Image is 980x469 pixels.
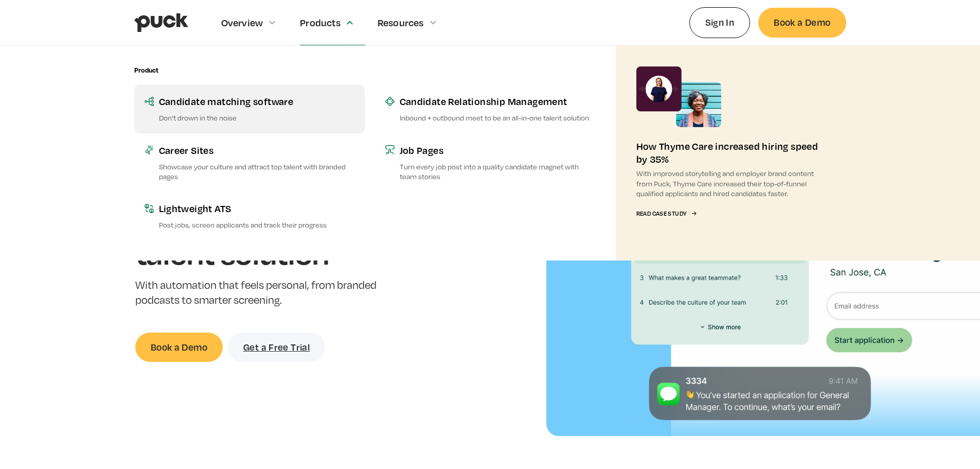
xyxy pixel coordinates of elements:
[134,133,365,192] a: Career SitesShowcase your culture and attract top talent with branded pages
[159,113,354,123] p: Don’t drown in the noise
[400,95,595,108] div: Candidate Relationship Management
[375,84,605,133] a: Candidate Relationship ManagementInbound + outbound meet to be an all-in-one talent solution
[758,8,846,37] a: Book a Demo
[689,7,751,38] a: Sign In
[159,95,354,108] div: Candidate matching software
[221,17,263,28] div: Overview
[135,278,380,308] p: With automation that feels personal, from branded podcasts to smarter screening.
[375,133,605,192] a: Job PagesTurn every job post into a quality candidate magnet with team stories
[400,162,595,181] p: Turn every job post into a quality candidate magnet with team stories
[135,202,380,269] h1: The inbound talent solution
[159,144,354,157] div: Career Sites
[228,333,325,362] a: Get a Free Trial
[400,113,595,123] p: Inbound + outbound meet to be an all-in-one talent solution
[300,17,341,28] div: Products
[159,202,354,215] div: Lightweight ATS
[159,220,354,230] p: Post jobs, screen applicants and track their progress
[636,140,826,165] div: How Thyme Care increased hiring speed by 35%
[636,168,826,198] p: With improved storytelling and employer brand content from Puck, Thyme Care increased their top-o...
[400,144,595,157] div: Job Pages
[134,84,365,133] a: Candidate matching softwareDon’t drown in the noise
[636,211,687,217] div: Read Case Study
[159,162,354,181] p: Showcase your culture and attract top talent with branded pages
[135,333,223,362] a: Book a Demo
[616,46,846,260] a: How Thyme Care increased hiring speed by 35%With improved storytelling and employer brand content...
[134,192,365,240] a: Lightweight ATSPost jobs, screen applicants and track their progress
[378,17,424,28] div: Resources
[134,66,158,74] div: Product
